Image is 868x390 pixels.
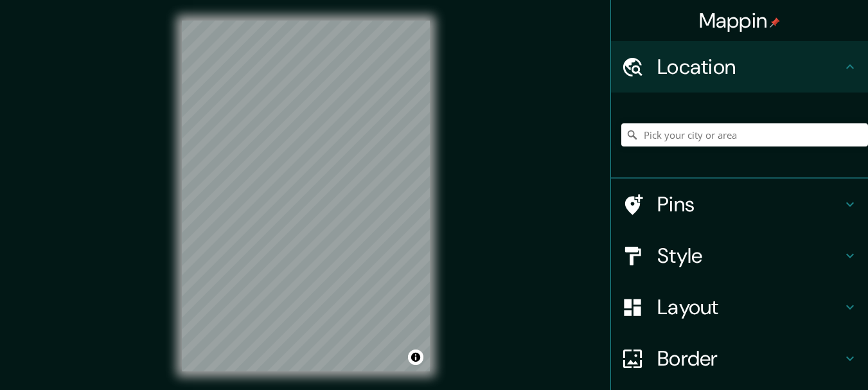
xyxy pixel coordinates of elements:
div: Pins [611,179,868,230]
img: pin-icon.png [770,17,780,28]
h4: Pins [657,191,842,217]
h4: Mappin [699,8,781,33]
h4: Layout [657,294,842,320]
div: Border [611,333,868,384]
canvas: Map [182,21,430,371]
div: Style [611,230,868,281]
input: Pick your city or area [621,123,868,146]
button: Toggle attribution [408,350,423,365]
h4: Style [657,243,842,269]
h4: Border [657,346,842,371]
div: Layout [611,281,868,333]
h4: Location [657,54,842,80]
div: Location [611,41,868,93]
